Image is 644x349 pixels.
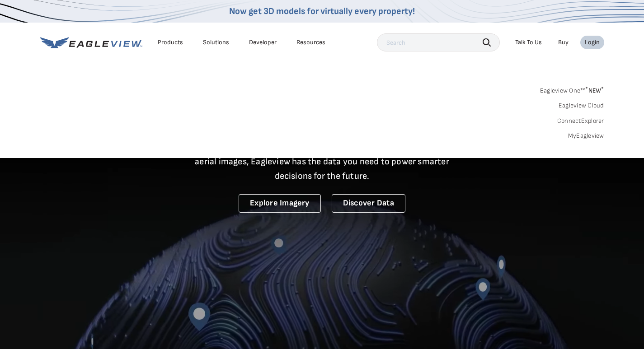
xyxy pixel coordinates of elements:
[332,194,405,213] a: Discover Data
[558,38,569,47] a: Buy
[559,102,604,110] a: Eagleview Cloud
[568,132,604,140] a: MyEagleview
[585,87,604,94] span: NEW
[585,38,600,47] div: Login
[203,38,229,47] div: Solutions
[249,38,277,47] a: Developer
[296,38,325,47] div: Resources
[557,117,604,125] a: ConnectExplorer
[158,38,183,47] div: Products
[184,140,461,183] p: A new era starts here. Built on more than 3.5 billion high-resolution aerial images, Eagleview ha...
[540,84,604,94] a: Eagleview One™*NEW*
[239,194,321,213] a: Explore Imagery
[377,33,500,51] input: Search
[515,38,542,47] div: Talk To Us
[229,6,415,17] a: Now get 3D models for virtually every property!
